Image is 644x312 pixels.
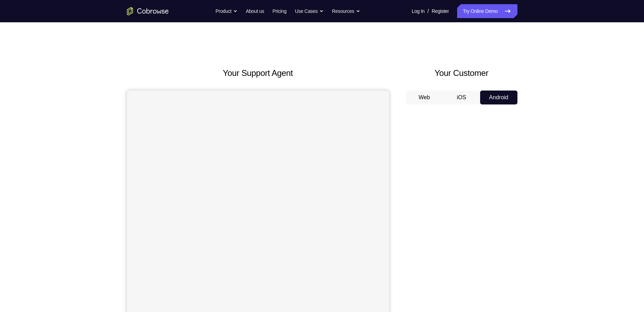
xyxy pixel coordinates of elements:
button: Use Cases [295,4,324,18]
h2: Your Support Agent [127,67,389,79]
a: Log In [412,4,425,18]
a: Try Online Demo [457,4,517,18]
button: Product [215,4,237,18]
button: Web [406,91,443,104]
a: Register [432,4,449,18]
a: Pricing [272,4,286,18]
span: / [427,7,429,15]
h2: Your Customer [406,67,517,79]
a: Go to the home page [127,7,169,15]
button: Resources [332,4,360,18]
button: Android [480,91,517,104]
a: About us [246,4,264,18]
button: iOS [443,91,480,104]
